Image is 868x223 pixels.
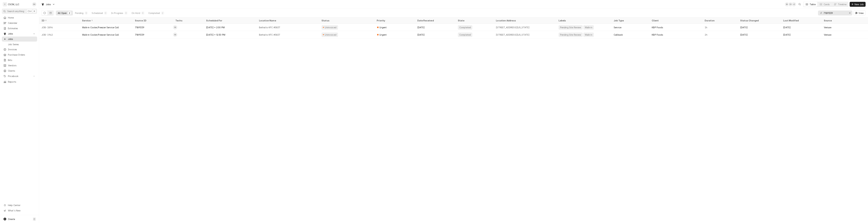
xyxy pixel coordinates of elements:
[2,63,37,68] a: Vendors
[135,26,144,29] div: 71891339
[8,64,36,67] span: Vendors
[40,2,56,7] a: Go to Jobs
[82,26,119,29] div: Walk-in Cooler/Freezer Service Call
[496,19,553,22] div: Location Address
[8,69,36,72] span: Clients
[824,33,831,36] div: Verisae
[850,2,866,7] button: New Job
[82,19,129,22] div: Service
[111,11,123,15] div: In Progress
[39,31,80,38] div: JOB-1942
[705,19,735,22] div: Duration
[173,33,177,37] div: Sam Smith's Avatar
[417,19,452,22] div: Date Received
[652,26,663,29] div: KBP Foods
[135,19,170,22] div: Source ID
[702,24,738,31] div: 1h
[2,9,37,14] button: Search anythingCtrlK
[585,26,593,29] div: Walk-in
[7,10,24,13] span: Search anything
[838,3,846,6] div: Timeline
[783,19,818,22] div: Last Modified
[459,26,471,29] div: Completed
[2,26,37,31] a: Estimates
[8,204,35,207] span: Help Center
[58,11,67,15] div: All Open
[415,24,455,31] div: [DATE]
[206,19,253,22] div: Scheduled For
[324,33,337,36] div: Uninvoiced
[614,19,647,22] div: Job Type
[652,19,699,22] div: Client
[652,33,663,36] div: KBP Foods
[8,48,36,51] span: Invoices
[792,2,796,6] div: + 2
[259,19,316,22] div: Location Name
[28,10,32,13] span: Ctrl
[8,16,36,19] span: Home
[8,58,36,62] span: Bills
[858,11,864,15] span: View
[738,31,781,38] div: [DATE]
[8,3,19,6] div: CSCM, LLC
[173,33,177,37] div: SS
[496,26,530,29] div: [STREET_ADDRESS][US_STATE]
[854,3,864,6] span: New Job
[8,218,15,220] span: Create
[32,2,36,6] div: Serra Heyen's Avatar
[2,79,37,84] a: Reports
[785,2,789,6] div: SH
[34,218,35,221] span: C
[8,80,36,83] span: Reports
[173,25,177,29] div: Sam Smith's Avatar
[82,33,119,36] div: Walk-in Cooler/Freezer Service Call
[614,26,621,29] div: Service
[259,33,280,36] div: Bethalto KFC #5837
[2,74,37,79] a: Go to Pricebook
[85,11,87,15] div: 0
[32,2,36,6] div: SH
[46,3,51,6] span: Jobs
[458,19,491,22] div: State
[148,11,160,15] div: Completed
[2,42,37,47] a: Job Series
[2,20,37,26] a: Calendar
[824,19,865,22] div: Source
[785,2,789,6] div: Serra Heyen's Avatar
[797,2,802,7] button: Open search
[135,33,144,36] div: 71891339
[75,11,83,15] div: Pending
[105,11,107,15] div: 0
[560,26,581,29] div: Pending Site Review
[125,11,127,15] div: 0
[2,37,37,42] a: Jobs
[2,31,37,36] a: Go to Jobs
[3,2,7,6] div: C
[8,37,36,41] span: Jobs
[42,19,77,22] div: ID
[8,75,31,78] span: Pricebook
[8,53,36,56] span: Purchase Orders
[8,32,31,35] span: Jobs
[738,24,781,31] div: [DATE]
[8,21,36,25] span: Calendar
[322,19,371,22] div: Status
[204,24,256,31] div: [DATE] • 2:00 PM
[379,26,387,29] span: Urgent
[740,19,778,22] div: Status Changed
[2,208,37,213] a: Go to What's New
[810,3,816,6] div: Table
[2,52,37,57] a: Purchase Orders
[824,11,846,15] input: Keyword search
[702,31,738,38] div: 2h
[175,19,201,22] div: Techs
[559,19,609,22] div: Labels
[560,33,581,36] div: Pending Site Review
[853,11,866,15] button: View
[34,10,35,13] span: K
[142,11,144,15] div: 0
[415,31,455,38] div: [DATE]
[781,24,821,31] div: [DATE]
[8,43,36,46] span: Job Series
[824,3,830,6] div: Cards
